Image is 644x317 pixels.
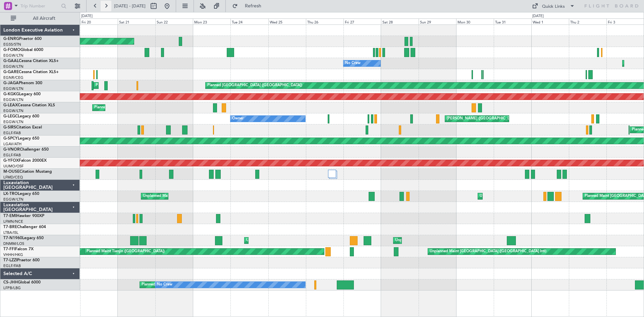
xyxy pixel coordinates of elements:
[229,1,269,11] button: Refresh
[3,108,23,113] a: EGGW/LTN
[207,81,302,91] div: Planned [GEOGRAPHIC_DATA] ([GEOGRAPHIC_DATA])
[3,114,18,118] span: G-LEGC
[3,59,59,63] a: G-GAALCessna Citation XLS+
[3,48,43,52] a: G-FOMOGlobal 6000
[3,247,34,251] a: T7-FFIFalcon 7X
[3,114,39,118] a: G-LEGCLegacy 600
[3,225,46,229] a: T7-BREChallenger 604
[3,103,18,107] span: G-LEAX
[3,170,52,174] a: M-OUSECitation Mustang
[3,159,47,163] a: G-YFOXFalcon 2000EX
[3,142,21,147] a: LGAV/ATH
[3,59,19,63] span: G-GAAL
[3,37,19,41] span: G-ENRG
[480,191,590,201] div: Unplanned Maint [GEOGRAPHIC_DATA] ([GEOGRAPHIC_DATA])
[157,280,172,290] div: No Crew
[395,235,508,246] div: Unplanned Maint Lagos ([GEOGRAPHIC_DATA][PERSON_NAME])
[3,247,15,251] span: T7-FFI
[3,92,41,96] a: G-KGKGLegacy 600
[542,3,565,10] div: Quick Links
[3,214,44,218] a: T7-EMIHawker 900XP
[3,214,16,218] span: T7-EMI
[532,13,544,19] div: [DATE]
[3,280,41,284] a: CS-JHHGlobal 6000
[80,18,118,24] div: Fri 20
[17,16,71,21] span: All Aircraft
[3,53,23,58] a: EGGW/LTN
[3,197,23,202] a: EGGW/LTN
[3,92,19,96] span: G-KGKG
[3,130,21,136] a: EGLF/FAB
[3,153,21,158] a: EGLF/FAB
[3,70,19,74] span: G-GARE
[118,18,155,24] div: Sat 21
[343,18,381,24] div: Fri 27
[3,280,18,284] span: CS-JHH
[3,230,18,235] a: LTBA/ISL
[114,3,146,9] span: [DATE] - [DATE]
[232,114,244,124] div: Owner
[3,64,23,69] a: EGGW/LTN
[3,125,16,129] span: G-SIRS
[230,18,268,24] div: Tue 24
[96,81,201,91] div: Planned Maint [GEOGRAPHIC_DATA] ([GEOGRAPHIC_DATA])
[143,191,253,201] div: Unplanned Maint [GEOGRAPHIC_DATA] ([GEOGRAPHIC_DATA])
[606,18,644,24] div: Fri 3
[3,70,59,74] a: G-GARECessna Citation XLS+
[3,75,23,80] a: EGNR/CEG
[3,258,40,262] a: T7-LZZIPraetor 600
[3,137,18,141] span: G-SPCY
[419,18,456,24] div: Sun 29
[456,18,494,24] div: Mon 30
[3,236,22,240] span: T7-N1960
[381,18,419,24] div: Sat 28
[3,81,19,85] span: G-JAGA
[3,103,55,107] a: G-LEAXCessna Citation XLS
[142,280,247,290] div: Planned Maint [GEOGRAPHIC_DATA] ([GEOGRAPHIC_DATA])
[20,1,59,11] input: Trip Number
[94,103,200,113] div: Planned Maint [GEOGRAPHIC_DATA] ([GEOGRAPHIC_DATA])
[3,252,23,257] a: VHHH/HKG
[3,125,42,129] a: G-SIRSCitation Excel
[3,175,23,180] a: LFMD/CEQ
[3,119,23,124] a: EGGW/LTN
[3,258,17,262] span: T7-LZZI
[3,48,20,52] span: G-FOMO
[246,235,359,246] div: Unplanned Maint Lagos ([GEOGRAPHIC_DATA][PERSON_NAME])
[81,13,93,19] div: [DATE]
[3,225,17,229] span: T7-BRE
[3,137,39,141] a: G-SPCYLegacy 650
[3,219,23,224] a: LFMN/NCE
[3,81,42,85] a: G-JAGAPhenom 300
[306,18,343,24] div: Thu 26
[3,263,21,268] a: EGLF/FAB
[193,18,230,24] div: Mon 23
[3,192,39,196] a: LX-TROLegacy 650
[430,247,546,257] div: Unplanned Maint [GEOGRAPHIC_DATA] ([GEOGRAPHIC_DATA] Intl)
[345,58,361,68] div: No Crew
[3,170,19,174] span: M-OUSE
[155,18,193,24] div: Sun 22
[268,18,306,24] div: Wed 25
[3,285,21,290] a: LFPB/LBG
[3,159,19,163] span: G-YFOX
[3,236,44,240] a: T7-N1960Legacy 650
[3,241,24,246] a: DNMM/LOS
[3,97,23,102] a: EGGW/LTN
[447,114,519,124] div: [PERSON_NAME] ([GEOGRAPHIC_DATA])
[3,86,23,91] a: EGGW/LTN
[3,164,23,169] a: UUMO/OSF
[531,18,569,24] div: Wed 1
[569,18,606,24] div: Thu 2
[529,1,578,11] button: Quick Links
[3,192,18,196] span: LX-TRO
[3,148,49,152] a: G-VNORChallenger 650
[3,37,42,41] a: G-ENRGPraetor 600
[494,18,531,24] div: Tue 31
[3,42,21,47] a: EGSS/STN
[7,13,73,24] button: All Aircraft
[3,148,20,152] span: G-VNOR
[239,4,267,8] span: Refresh
[87,247,165,257] div: Planned Maint Tianjin ([GEOGRAPHIC_DATA])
